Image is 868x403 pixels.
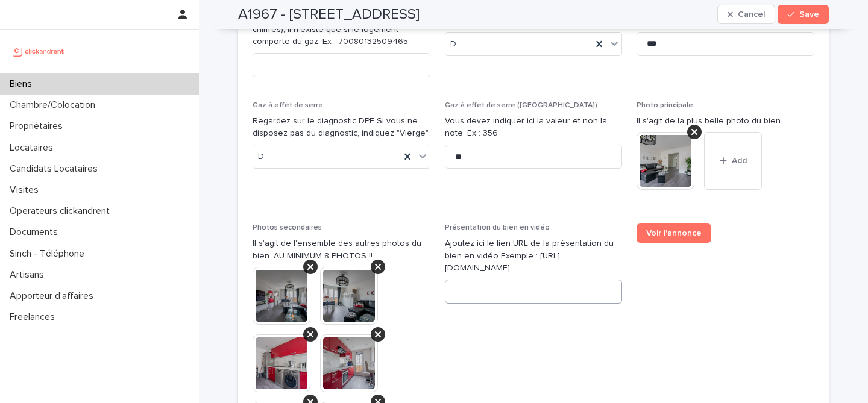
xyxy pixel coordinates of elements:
p: Locataires [5,142,63,154]
span: Photo principale [637,102,693,109]
span: Save [799,10,819,19]
p: Documents [5,226,68,238]
button: Cancel [717,5,775,24]
p: Il s'agit de l'ensemble des autres photos du bien. AU MINIMUM 8 PHOTOS !! [253,237,430,263]
a: Voir l'annonce [637,223,711,243]
span: Gaz à effet de serre ([GEOGRAPHIC_DATA]) [445,102,597,109]
p: Biens [5,78,42,90]
p: Il s'agit de la plus belle photo du bien [637,115,814,128]
span: Gaz à effet de serre [253,102,323,109]
button: Add [704,132,762,190]
p: Apporteur d'affaires [5,290,103,302]
p: Chambre/Colocation [5,99,105,111]
p: Visites [5,184,48,196]
p: Candidats Locataires [5,163,107,175]
h2: A1967 - [STREET_ADDRESS] [238,6,420,23]
span: Add [732,157,747,165]
button: Save [778,5,829,24]
p: Ajoutez ici le lien URL de la présentation du bien en vidéo Exemple : [URL][DOMAIN_NAME] [445,237,623,275]
span: Photos secondaires [253,224,322,231]
p: Operateurs clickandrent [5,205,119,217]
span: D [450,38,456,51]
p: Regardez sur le diagnostic DPE Si vous ne disposez pas du diagnostic, indiquez "Vierge" [253,115,430,140]
span: Présentation du bien en vidéo [445,224,550,231]
span: D [258,151,264,163]
p: Artisans [5,269,54,281]
p: Il s'agit de l'identifiant du compteur de gaz (14 chiffres), il n'existe que si le logement compo... [253,11,430,48]
p: Vous devez indiquer ici la valeur et non la note. Ex : 356 [445,115,623,140]
p: Freelances [5,311,64,323]
p: Sinch - Téléphone [5,248,94,260]
span: Voir l'annonce [646,229,702,237]
img: UCB0brd3T0yccxBKYDjQ [10,39,68,63]
p: Propriétaires [5,120,72,132]
span: Cancel [738,10,765,19]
